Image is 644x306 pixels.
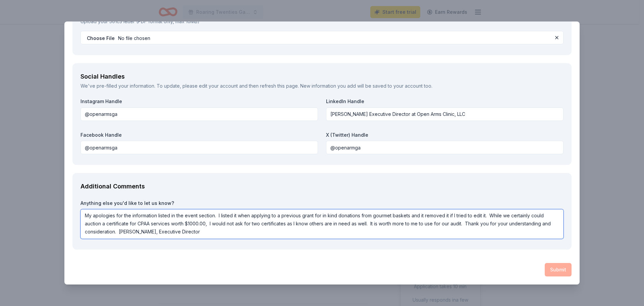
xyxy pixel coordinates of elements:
[80,181,563,192] div: Additional Comments
[326,132,563,138] label: X (Twitter) Handle
[199,83,238,89] a: edit your account
[80,71,563,82] div: Social Handles
[80,98,318,105] label: Instagram Handle
[80,209,563,239] textarea: My apologies for the information listed in the event section. I listed it when applying to a prev...
[80,132,318,138] label: Facebook Handle
[326,98,563,105] label: LinkedIn Handle
[80,200,563,207] label: Anything else you'd like to let us know?
[80,17,563,26] p: Upload your 501c3 letter (PDF format only, max 10MB)
[80,82,563,90] div: We've pre-filled your information. To update, please and then refresh this page. New information ...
